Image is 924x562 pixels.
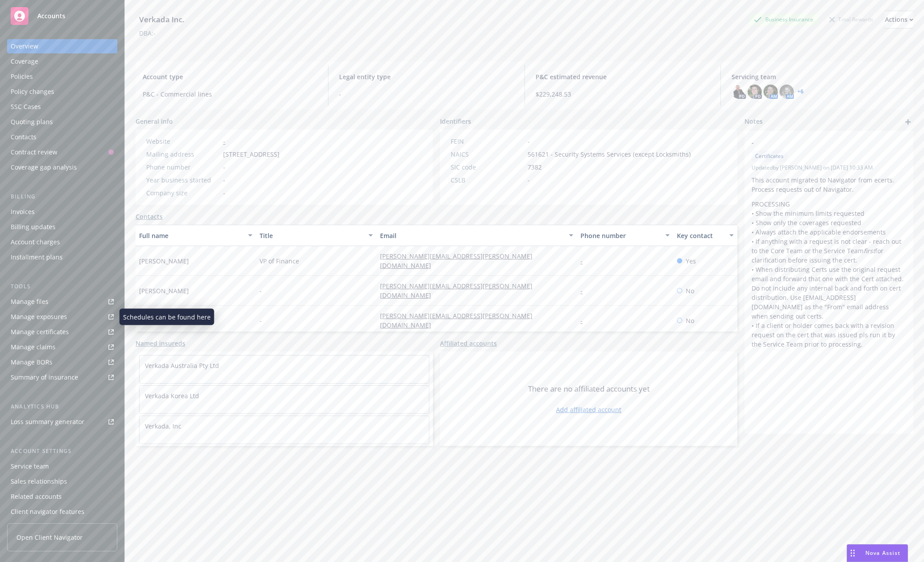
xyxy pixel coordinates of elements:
div: Policies [11,69,33,84]
button: Title [256,225,376,246]
span: P&C - Commercial lines [143,89,317,99]
div: Billing [7,192,117,201]
div: Overview [11,39,38,53]
div: Drag to move [847,545,858,562]
span: Servicing team [732,72,906,81]
div: SSC Cases [11,100,41,114]
a: - [580,316,590,325]
button: Phone number [577,225,673,246]
div: Total Rewards [825,14,878,25]
a: Verkada Korea Ltd [145,392,199,400]
div: Year business started [146,175,220,185]
span: Nova Assist [865,549,900,557]
div: Website [146,137,220,146]
span: Yes [686,256,696,266]
span: $229,248.53 [536,89,710,99]
span: Updated by [PERSON_NAME] on [DATE] 10:33 AM [752,164,906,172]
a: Policies [7,69,117,84]
a: Policy changes [7,85,117,99]
em: first [864,247,875,255]
span: Legal entity type [339,72,514,81]
span: Identifiers [440,117,471,126]
div: Account settings [7,447,117,456]
a: Verkada, Inc [145,422,181,430]
div: Full name [139,231,243,240]
div: Loss summary generator [11,415,84,429]
div: Email [380,231,564,240]
a: Manage BORs [7,355,117,369]
div: Manage BORs [11,355,52,369]
a: [PERSON_NAME][EMAIL_ADDRESS][PERSON_NAME][DOMAIN_NAME] [380,252,532,270]
div: Service team [11,459,49,473]
div: Phone number [580,231,660,240]
img: photo [732,85,746,99]
div: DBA: - [139,28,156,38]
img: photo [748,85,762,99]
div: CSLB [451,175,524,185]
a: Manage claims [7,340,117,354]
a: Related accounts [7,489,117,504]
a: Billing updates [7,220,117,234]
a: - [223,137,225,146]
div: Sales relationships [11,474,67,489]
a: Coverage [7,54,117,69]
span: - [528,137,530,146]
span: 7382 [528,162,542,172]
span: [STREET_ADDRESS] [223,150,280,159]
a: SSC Cases [7,100,117,114]
img: photo [764,85,778,99]
a: Invoices [7,205,117,219]
span: [PERSON_NAME] [139,256,189,266]
a: Client navigator features [7,505,117,519]
span: - [260,316,262,325]
span: Notes [744,117,763,127]
a: Coverage gap analysis [7,160,117,174]
div: Manage certificates [11,325,69,339]
a: Affiliated accounts [440,339,497,348]
a: Installment plans [7,250,117,264]
a: Summary of insurance [7,370,117,384]
div: Mailing address [146,150,220,159]
p: This account migrated to Navigator from ecerts. Process requests out of Navigator. [752,175,906,194]
span: - [752,138,883,147]
a: Contract review [7,145,117,159]
div: Summary of insurance [11,370,78,384]
button: Nova Assist [847,544,908,562]
a: Verkada Australia Pty Ltd [145,361,219,370]
div: Contract review [11,145,57,159]
img: photo [780,85,794,99]
div: -CertificatesUpdatedby [PERSON_NAME] on [DATE] 10:33 AMThis account migrated to Navigator from ec... [744,131,913,356]
span: Accounts [37,12,65,20]
a: +6 [797,89,804,94]
a: Loss summary generator [7,415,117,429]
span: 561621 - Security Systems Services (except Locksmiths) [528,150,691,159]
span: P&C estimated revenue [536,72,710,81]
a: Overview [7,39,117,53]
a: Contacts [7,130,117,144]
span: General info [136,117,173,126]
div: Tools [7,282,117,291]
span: No [686,316,694,325]
div: Analytics hub [7,402,117,411]
div: Title [260,231,363,240]
a: Manage certificates [7,325,117,339]
div: Phone number [146,162,220,172]
div: Policy changes [11,85,54,99]
span: VP of Finance [260,256,299,266]
a: - [580,287,590,295]
div: Manage files [11,295,48,309]
a: Manage files [7,295,117,309]
div: FEIN [451,137,524,146]
span: - [339,89,514,99]
a: Accounts [7,4,117,28]
div: Manage exposures [11,310,67,324]
button: Actions [885,11,913,28]
button: Email [376,225,577,246]
div: Verkada Inc. [136,14,188,25]
a: Manage exposures [7,310,117,324]
button: Key contact [673,225,737,246]
span: [PERSON_NAME] [139,286,189,295]
div: Company size [146,188,220,198]
div: Quoting plans [11,115,53,129]
div: Key contact [677,231,724,240]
